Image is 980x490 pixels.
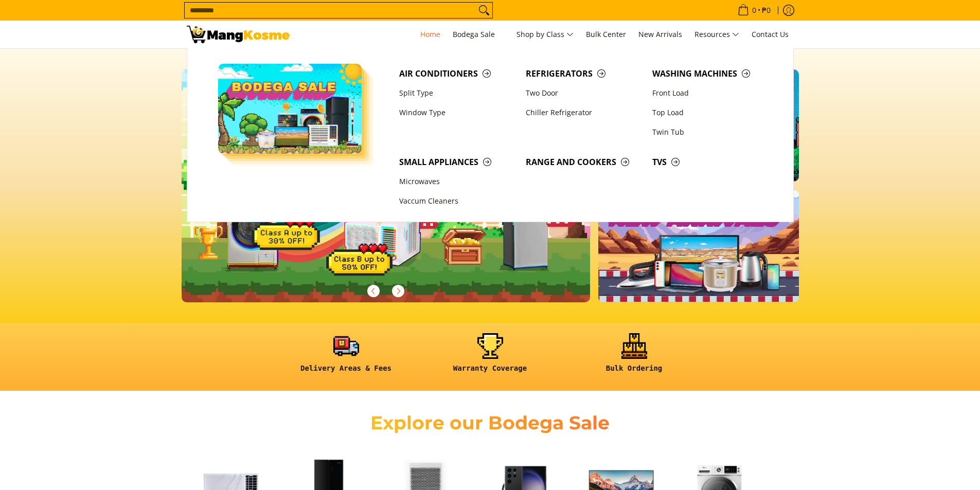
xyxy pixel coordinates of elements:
[521,64,647,83] a: Refrigerators
[187,26,290,43] img: Mang Kosme: Your Home Appliances Warehouse Sale Partner!
[300,21,794,48] nav: Main Menu
[453,28,504,41] span: Bodega Sale
[362,280,385,302] button: Previous
[586,29,626,39] span: Bulk Center
[415,21,446,48] a: Home
[279,333,413,381] a: <h6><strong>Delivery Areas & Fees</strong></h6>
[567,333,701,381] a: <h6><strong>Bulk Ordering</strong></h6>
[516,28,574,41] span: Shop by Class
[633,21,687,48] a: New Arrivals
[399,67,515,80] span: Air Conditioners
[394,103,521,122] a: Window Type
[746,21,794,48] a: Contact Us
[751,7,758,14] span: 0
[694,28,739,41] span: Resources
[689,21,744,48] a: Resources
[526,156,642,169] span: Range and Cookers
[521,103,647,122] a: Chiller Refrigerator
[526,67,642,80] span: Refrigerators
[581,21,631,48] a: Bulk Center
[394,64,521,83] a: Air Conditioners
[521,83,647,103] a: Two Door
[652,67,769,80] span: Washing Machines
[341,411,639,434] h2: Explore our Bodega Sale
[760,7,772,14] span: ₱0
[511,21,579,48] a: Shop by Class
[394,172,521,192] a: Microwaves
[521,152,647,172] a: Range and Cookers
[394,152,521,172] a: Small Appliances
[647,103,774,122] a: Top Load
[752,29,789,39] span: Contact Us
[394,192,521,211] a: Vaccum Cleaners
[387,280,409,302] button: Next
[218,64,362,154] img: Bodega Sale
[394,83,521,103] a: Split Type
[638,29,682,39] span: New Arrivals
[652,156,769,169] span: TVs
[448,21,509,48] a: Bodega Sale
[182,69,591,302] img: Gaming desktop banner
[476,3,492,18] button: Search
[399,156,515,169] span: Small Appliances
[423,333,557,381] a: <h6><strong>Warranty Coverage</strong></h6>
[647,83,774,103] a: Front Load
[735,5,774,16] span: •
[420,29,440,39] span: Home
[647,122,774,142] a: Twin Tub
[647,64,774,83] a: Washing Machines
[647,152,774,172] a: TVs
